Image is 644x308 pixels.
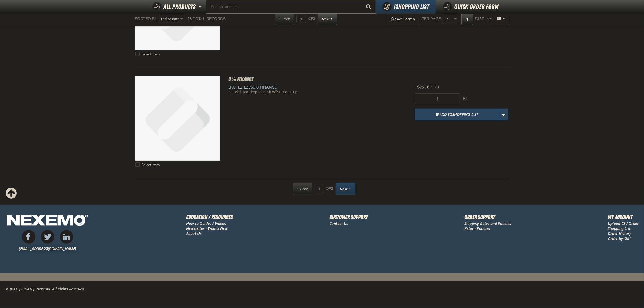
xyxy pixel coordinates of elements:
[493,13,509,25] span: Product Grid Views Toolbar
[161,16,179,22] span: Relevance
[326,186,333,191] span: of
[135,52,160,57] label: Select Item
[415,109,498,120] button: Add toShopping List
[315,185,324,193] input: Current page number
[465,213,511,221] h2: Order Support
[5,187,17,199] div: Scroll to the top
[313,17,315,21] span: 2
[135,52,140,56] input: Select Item
[186,221,226,226] a: How to Guides / Videos
[135,162,140,167] input: Select Item
[440,112,478,117] span: Add to
[465,226,490,231] a: Return Policies
[463,96,508,101] div: kit
[19,246,76,251] a: [EMAIL_ADDRESS][DOMAIN_NAME]
[608,221,639,226] a: Upload CSV Order
[421,17,442,22] span: Per page:
[229,85,407,90] div: SKU:
[434,85,440,89] span: kit
[135,76,220,161] a: View Details of the 0% FINANCE
[387,13,419,25] button: Expand or Collapse Saved Search drop-down to save a search query
[394,3,429,11] span: Shopping List
[475,17,492,21] span: Display:
[394,3,396,11] strong: 1
[608,213,639,221] h2: My Account
[498,109,508,120] a: More Actions
[186,231,202,236] a: About Us
[229,76,254,82] a: 0% FINANCE
[430,85,432,89] span: /
[329,213,368,221] h2: Customer Support
[135,162,160,168] label: Select Item
[5,213,90,229] img: Nexemo Logo
[493,13,509,25] button: Product Grid Views Toolbar
[308,17,315,21] span: of
[417,85,429,89] span: $25.96
[340,186,348,191] span: Next
[229,90,336,95] div: 3D Mini Teardrop Flag Kit W/Suction Cup
[395,17,415,21] span: Save Search
[415,93,460,104] input: Product Quantity
[186,213,233,221] h2: Education / Resources
[135,17,158,21] span: Sorted By:
[336,183,355,195] a: Next page
[608,226,630,231] a: Shopping List
[444,16,453,22] span: 25
[461,13,473,25] a: Expand or Collapse Grid Filters
[608,236,631,241] a: Order by SKU
[164,2,196,12] span: All Products
[331,186,333,191] span: 2
[322,16,330,21] span: Next
[608,231,631,236] a: Order History
[187,17,226,22] div: 28 total records
[237,85,277,89] span: EZ-EZ966-0-FINANCE
[465,221,511,226] a: Shipping Rates and Policies
[135,76,220,161] img: 0% FINANCE
[296,15,306,23] input: Current page number
[452,112,478,117] span: Shopping List
[186,226,228,231] a: Newsletter - What's New
[318,13,337,25] a: Next page
[329,221,348,226] a: Contact Us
